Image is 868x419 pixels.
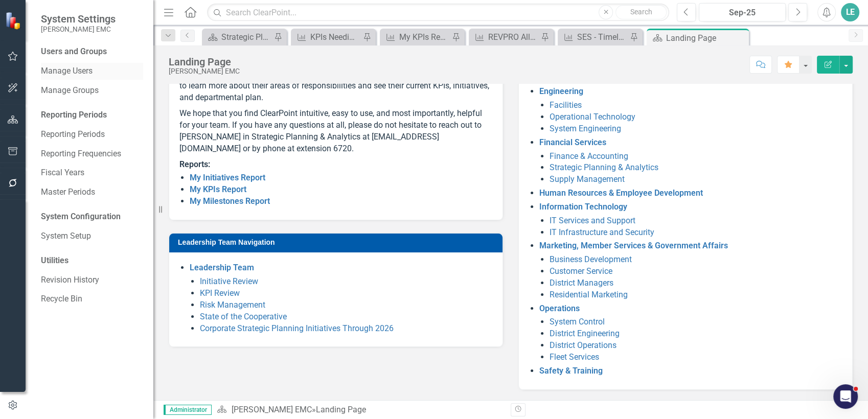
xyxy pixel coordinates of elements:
a: KPIs Needing Updated [293,31,360,43]
a: Strategic Planning & Analytics [204,31,271,43]
a: State of the Cooperative [200,312,287,321]
a: REVPRO All RUS Budget to Actuals [471,31,538,43]
a: System Control [550,317,605,327]
a: SES - Timely Communication to Members [560,31,627,43]
div: » [217,404,503,416]
span: System Settings [41,13,116,25]
button: Search [615,5,667,19]
h3: Leadership Team Navigation [178,239,497,246]
a: IT Infrastructure and Security [550,227,654,237]
iframe: Intercom live chat [833,384,858,409]
a: Fiscal Years [41,167,143,179]
a: Finance & Accounting [550,151,628,161]
input: Search ClearPoint... [207,4,669,21]
a: Human Resources & Employee Development [539,188,703,198]
a: Marketing, Member Services & Government Affairs [539,241,728,250]
a: District Managers [550,278,613,288]
a: KPI Review [200,288,240,298]
a: Safety & Training [539,366,603,376]
a: Corporate Strategic Planning Initiatives Through 2026 [200,323,394,333]
a: My Milestones Report [190,196,270,206]
button: LE [841,3,859,21]
div: My KPIs Report [399,31,449,43]
a: Risk Management [200,300,265,310]
span: Search [630,8,652,16]
a: IT Services and Support [550,216,635,225]
div: Landing Page [315,405,366,414]
div: Users and Groups [41,46,143,58]
div: Reporting Periods [41,109,143,121]
div: Utilities [41,255,143,267]
a: Supply Management [550,174,625,184]
a: System Engineering [550,124,621,133]
div: SES - Timely Communication to Members [577,31,627,43]
a: Leadership Team [190,263,254,272]
a: Recycle Bin [41,293,143,305]
small: [PERSON_NAME] EMC [41,25,116,33]
a: Financial Services [539,137,606,147]
button: Sep-25 [699,3,786,21]
a: Reporting Periods [41,129,143,141]
div: REVPRO All RUS Budget to Actuals [488,31,538,43]
a: District Engineering [550,329,620,338]
strong: Reports: [179,159,210,169]
a: My KPIs Report [190,184,246,194]
div: Strategic Planning & Analytics [221,31,271,43]
a: District Operations [550,340,616,350]
p: We hope that you find ClearPoint intuitive, easy to use, and most importantly, helpful for your t... [179,106,492,156]
a: Master Periods [41,187,143,198]
a: Revision History [41,274,143,286]
a: Strategic Planning & Analytics [550,162,658,172]
a: Business Development [550,254,632,264]
img: ClearPoint Strategy [5,12,23,30]
span: Administrator [164,405,212,415]
a: Initiative Review [200,276,258,286]
a: Residential Marketing [550,290,628,299]
a: Manage Users [41,65,143,77]
a: Facilities [550,100,582,110]
div: Sep-25 [702,7,782,19]
a: Information Technology [539,202,627,212]
a: [PERSON_NAME] EMC [231,405,311,414]
a: Reporting Frequencies [41,148,143,160]
a: Fleet Services [550,352,599,362]
div: KPIs Needing Updated [310,31,360,43]
div: Landing Page [169,56,240,67]
a: System Setup [41,230,143,242]
div: Landing Page [666,32,746,44]
a: Engineering [539,86,583,96]
div: [PERSON_NAME] EMC [169,67,240,75]
a: Operational Technology [550,112,635,122]
div: System Configuration [41,211,143,223]
a: My Initiatives Report [190,173,265,182]
a: Manage Groups [41,85,143,97]
a: Operations [539,304,580,313]
a: My KPIs Report [382,31,449,43]
a: Customer Service [550,266,612,276]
